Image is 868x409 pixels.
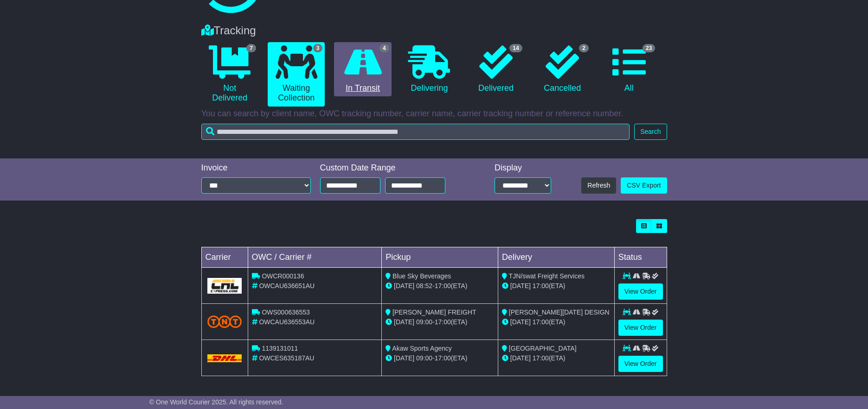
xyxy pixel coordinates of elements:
[435,354,451,362] span: 17:00
[379,44,389,52] span: 4
[401,42,458,97] a: Delivering
[510,354,531,362] span: [DATE]
[320,163,469,173] div: Custom Date Range
[634,124,667,140] button: Search
[467,42,524,97] a: 14 Delivered
[618,320,663,336] a: View Order
[618,283,663,300] a: View Order
[334,42,391,97] a: 4 In Transit
[618,356,663,372] a: View Order
[509,308,610,316] span: [PERSON_NAME][DATE] DESIGN
[533,318,549,326] span: 17:00
[259,318,315,326] span: OWCAU636553AU
[581,177,616,194] button: Refresh
[207,278,242,294] img: GetCarrierServiceLogo
[262,308,310,316] span: OWS000636553
[394,354,414,362] span: [DATE]
[197,24,672,38] div: Tracking
[495,163,551,173] div: Display
[201,42,258,107] a: 7 Not Delivered
[509,345,577,352] span: [GEOGRAPHIC_DATA]
[510,318,531,326] span: [DATE]
[268,42,325,107] a: 3 Waiting Collection
[313,44,323,52] span: 3
[201,109,667,119] p: You can search by client name, OWC tracking number, carrier name, carrier tracking number or refe...
[579,44,589,52] span: 2
[533,354,549,362] span: 17:00
[502,281,611,291] div: (ETA)
[621,177,667,194] a: CSV Export
[392,308,476,316] span: [PERSON_NAME] FREIGHT
[643,44,655,52] span: 23
[435,282,451,289] span: 17:00
[498,247,614,268] td: Delivery
[259,354,314,362] span: OWCES635187AU
[392,272,451,280] span: Blue Sky Beverages
[533,282,549,289] span: 17:00
[149,398,283,406] span: © One World Courier 2025. All rights reserved.
[435,318,451,326] span: 17:00
[502,353,611,363] div: (ETA)
[509,272,585,280] span: TJN/swat Freight Services
[416,282,432,289] span: 08:52
[259,282,315,289] span: OWCAU636651AU
[207,315,242,328] img: TNT_Domestic.png
[600,42,657,97] a: 23 All
[382,247,498,268] td: Pickup
[248,247,382,268] td: OWC / Carrier #
[386,353,494,363] div: - (ETA)
[392,345,451,352] span: Akaw Sports Agency
[386,281,494,291] div: - (ETA)
[614,247,667,268] td: Status
[394,318,414,326] span: [DATE]
[534,42,591,97] a: 2 Cancelled
[416,318,432,326] span: 09:00
[386,317,494,327] div: - (ETA)
[207,354,242,362] img: DHL.png
[394,282,414,289] span: [DATE]
[201,163,311,173] div: Invoice
[262,272,304,280] span: OWCR000136
[416,354,432,362] span: 09:00
[246,44,256,52] span: 7
[510,282,531,289] span: [DATE]
[509,44,522,52] span: 14
[201,247,248,268] td: Carrier
[502,317,611,327] div: (ETA)
[262,345,298,352] span: 1139131011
